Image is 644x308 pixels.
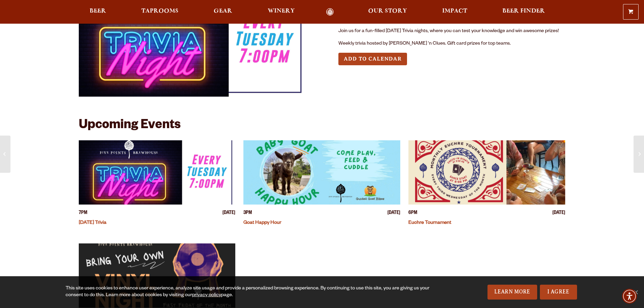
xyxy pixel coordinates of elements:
span: Our Story [368,8,407,14]
a: Learn More [487,285,537,300]
span: Beer Finder [502,8,545,14]
a: [DATE] Trivia [79,220,106,226]
a: Impact [438,8,472,16]
a: Gear [209,8,237,16]
button: Add to Calendar [338,53,407,65]
div: Accessibility Menu [622,289,637,304]
a: Our Story [364,8,411,16]
span: Taprooms [141,8,178,14]
a: Goat Happy Hour [243,220,281,226]
a: Beer [85,8,111,16]
p: Join us for a fun-filled [DATE] Trivia nights, where you can test your knowledge and win awesome ... [338,27,566,35]
span: [DATE] [552,210,565,217]
span: [DATE] [387,210,400,217]
a: Odell Home [317,8,343,16]
a: View event details [79,243,236,308]
span: Impact [442,8,467,14]
a: I Agree [540,285,577,300]
span: 6PM [408,210,417,217]
a: Taprooms [137,8,183,16]
h2: Upcoming Events [79,119,181,134]
p: Weekly trivia hosted by [PERSON_NAME] 'n Clues. Gift card prizes for top teams. [338,40,566,48]
span: 3PM [243,210,252,217]
span: Winery [268,8,295,14]
a: Winery [263,8,299,16]
span: Beer [90,8,106,14]
a: View event details [79,140,236,205]
span: [DATE] [222,210,235,217]
a: Euchre Tournament [408,220,451,226]
a: View event details [243,140,400,205]
div: This site uses cookies to enhance user experience, analyze site usage and provide a personalized ... [66,285,432,299]
span: 7PM [79,210,87,217]
span: Gear [214,8,232,14]
a: View event details [408,140,565,205]
a: privacy policy [192,293,221,298]
a: Beer Finder [498,8,549,16]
